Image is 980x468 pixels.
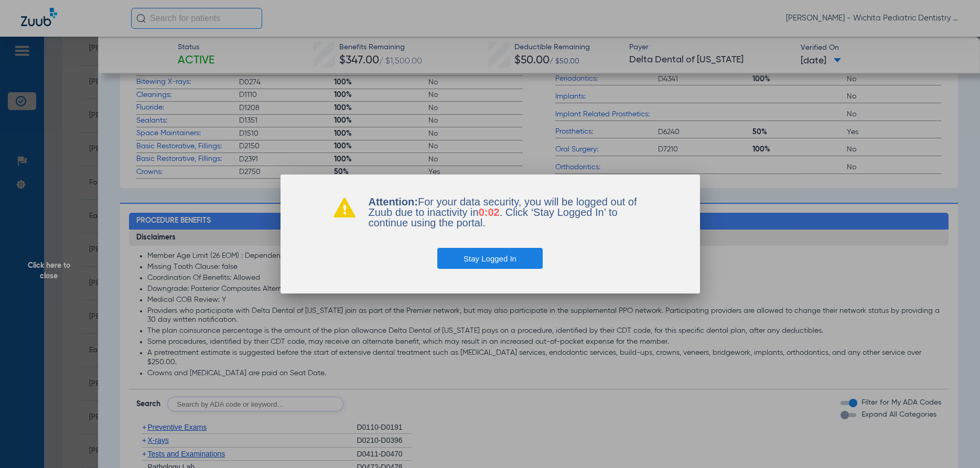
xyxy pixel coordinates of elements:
button: Stay Logged In [437,248,543,269]
span: 0:02 [479,206,500,218]
b: Attention: [369,196,418,208]
iframe: Chat Widget [928,418,980,468]
img: warning [333,197,356,217]
p: For your data security, you will be logged out of Zuub due to inactivity in . Click ‘Stay Logged ... [369,197,648,228]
